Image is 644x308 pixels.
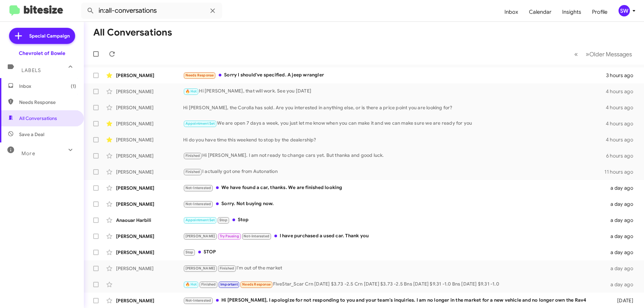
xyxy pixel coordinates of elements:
[19,131,44,138] span: Save a Deal
[116,88,183,95] div: [PERSON_NAME]
[185,282,197,287] span: 🔥 Hot
[116,136,183,143] div: [PERSON_NAME]
[244,234,269,238] span: Not-Interested
[29,33,70,39] span: Special Campaign
[606,72,639,79] div: 3 hours ago
[183,216,606,224] div: Stop
[587,2,613,22] a: Profile
[116,265,183,272] div: [PERSON_NAME]
[185,298,211,303] span: Not-Interested
[93,27,172,38] h1: All Conversations
[582,47,636,61] button: Next
[19,50,65,57] div: Chevrolet of Bowie
[116,217,183,224] div: Anaouar Harbili
[604,169,639,175] div: 11 hours ago
[116,201,183,207] div: [PERSON_NAME]
[19,83,76,89] span: Inbox
[201,282,216,287] span: Finished
[183,232,606,240] div: I have purchased a used car. Thank you
[116,120,183,127] div: [PERSON_NAME]
[606,120,639,127] div: 4 hours ago
[183,200,606,208] div: Sorry. Not buying now.
[606,281,639,288] div: a day ago
[185,202,211,206] span: Not-Interested
[183,87,606,95] div: Hi [PERSON_NAME], that will work. See you [DATE]
[71,83,76,89] span: (1)
[242,282,271,287] span: Needs Response
[571,47,636,61] nav: Page navigation example
[574,50,578,58] span: «
[185,89,197,94] span: 🔥 Hot
[183,264,606,272] div: I'm out of the market
[524,2,557,22] a: Calendar
[606,249,639,256] div: a day ago
[116,104,183,111] div: [PERSON_NAME]
[185,266,215,270] span: [PERSON_NAME]
[185,121,215,126] span: Appointment Set
[185,250,194,254] span: Stop
[219,218,227,222] span: Stop
[220,266,234,270] span: Finished
[606,201,639,207] div: a day ago
[606,297,639,304] div: [DATE]
[183,297,606,304] div: Hi [PERSON_NAME], I apologize for not responding to you and your team's inquiries. I am no longer...
[116,185,183,191] div: [PERSON_NAME]
[116,152,183,159] div: [PERSON_NAME]
[589,51,632,58] span: Older Messages
[185,218,215,222] span: Appointment Set
[81,3,222,19] input: Search
[183,281,606,288] div: FiveStar_Scar Crn [DATE] $3.73 -2.5 Crn [DATE] $3.73 -2.5 Bns [DATE] $9.31 -1.0 Bns [DATE] $9.31 ...
[606,152,639,159] div: 6 hours ago
[21,67,41,73] span: Labels
[9,28,75,44] a: Special Campaign
[220,234,239,238] span: Try Pausing
[19,115,57,122] span: All Conversations
[183,71,606,79] div: Sorry I should've specified. A jeep wrangler
[21,150,35,157] span: More
[116,297,183,304] div: [PERSON_NAME]
[116,72,183,79] div: [PERSON_NAME]
[185,153,200,158] span: Finished
[116,233,183,240] div: [PERSON_NAME]
[116,249,183,256] div: [PERSON_NAME]
[183,168,604,176] div: I actually got one from Autonation
[606,217,639,224] div: a day ago
[570,47,582,61] button: Previous
[183,152,606,160] div: Hi [PERSON_NAME]. I am not ready to change cars yet. But thanka and good luck.
[586,50,589,58] span: »
[619,5,630,16] div: SW
[606,265,639,272] div: a day ago
[606,233,639,240] div: a day ago
[183,120,606,127] div: We are open 7 days a week, you just let me know when you can make it and we can make sure we are ...
[183,248,606,256] div: STOP
[183,136,606,143] div: Hi do you have time this weekend to stop by the dealership?
[606,104,639,111] div: 4 hours ago
[185,186,211,190] span: Not-Interested
[606,185,639,191] div: a day ago
[183,104,606,111] div: Hi [PERSON_NAME], the Corolla has sold. Are you interested in anything else, or is there a price ...
[606,88,639,95] div: 4 hours ago
[185,170,200,174] span: Finished
[606,136,639,143] div: 4 hours ago
[183,184,606,192] div: We have found a car, thanks. We are finished looking
[613,5,637,16] button: SW
[19,99,76,106] span: Needs Response
[557,2,587,22] a: Insights
[499,2,524,22] a: Inbox
[220,282,238,287] span: Important
[185,234,215,238] span: [PERSON_NAME]
[116,169,183,175] div: [PERSON_NAME]
[185,73,214,77] span: Needs Response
